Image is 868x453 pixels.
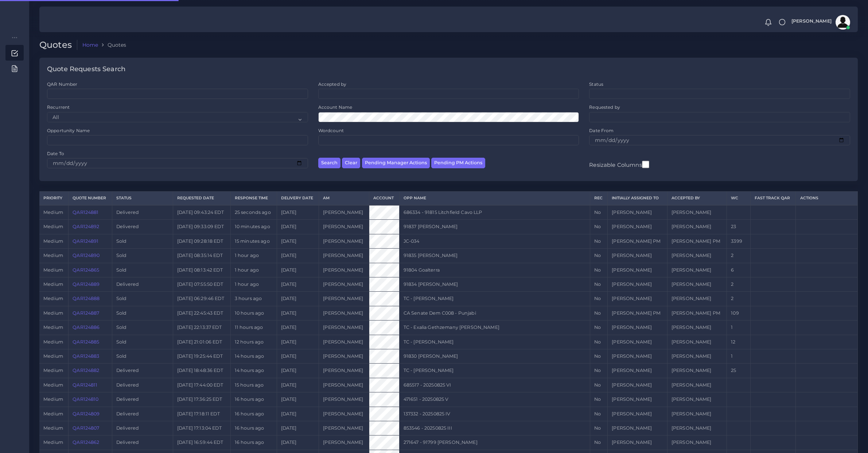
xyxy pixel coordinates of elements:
td: [PERSON_NAME] [608,378,667,392]
td: No [590,292,607,306]
th: Response Time [230,192,277,205]
a: [PERSON_NAME]avatar [788,15,853,30]
span: medium [43,353,63,359]
td: Sold [112,349,173,363]
td: [PERSON_NAME] [667,407,727,421]
th: Initially Assigned to [608,192,667,205]
td: 3399 [727,234,750,248]
td: [PERSON_NAME] [608,320,667,335]
td: [PERSON_NAME] [319,277,369,291]
th: Requested Date [173,192,230,205]
label: Wordcount [318,127,344,134]
td: No [590,234,607,248]
td: [DATE] 07:55:50 EDT [173,277,230,291]
a: QAR124885 [73,339,99,345]
span: medium [43,411,63,416]
td: [DATE] [277,220,319,234]
a: Home [82,41,98,49]
td: [DATE] [277,421,319,435]
td: [DATE] [277,306,319,320]
td: 25 [727,364,750,378]
td: [DATE] [277,435,319,450]
label: Date From [589,127,614,134]
td: 14 hours ago [230,364,277,378]
td: 91804 Goalterra [399,263,590,277]
td: [PERSON_NAME] [319,249,369,263]
td: 1 [727,320,750,335]
td: 15 minutes ago [230,234,277,248]
td: No [590,205,607,220]
td: [PERSON_NAME] [319,292,369,306]
td: [PERSON_NAME] [667,263,727,277]
td: [PERSON_NAME] [667,364,727,378]
td: [PERSON_NAME] [667,205,727,220]
td: No [590,392,607,407]
td: [PERSON_NAME] PM [608,234,667,248]
td: Delivered [112,220,173,234]
td: [PERSON_NAME] [608,277,667,291]
td: [DATE] 08:35:14 EDT [173,249,230,263]
td: [PERSON_NAME] [608,349,667,363]
a: QAR124883 [73,353,99,359]
th: Quote Number [69,192,112,205]
td: 109 [727,306,750,320]
a: QAR124890 [73,253,100,258]
td: [DATE] 17:44:00 EDT [173,378,230,392]
td: [PERSON_NAME] [319,234,369,248]
td: 2 [727,292,750,306]
td: [DATE] 19:25:44 EDT [173,349,230,363]
label: QAR Number [47,81,77,87]
a: QAR124887 [73,310,99,316]
th: WC [727,192,750,205]
span: medium [43,296,63,301]
a: QAR124882 [73,368,99,373]
td: 10 hours ago [230,306,277,320]
td: 15 hours ago [230,378,277,392]
td: [PERSON_NAME] [667,292,727,306]
td: Delivered [112,364,173,378]
label: Status [589,81,603,87]
span: medium [43,210,63,215]
span: medium [43,310,63,316]
td: [PERSON_NAME] [608,407,667,421]
td: 12 hours ago [230,335,277,349]
td: CA Senate Dem C008 - Punjabi [399,306,590,320]
td: [PERSON_NAME] [667,349,727,363]
td: Delivered [112,435,173,450]
td: No [590,435,607,450]
td: [DATE] 09:28:18 EDT [173,234,230,248]
td: [PERSON_NAME] [667,378,727,392]
a: QAR124881 [73,210,98,215]
button: Pending Manager Actions [362,158,430,168]
label: Date To [47,150,64,157]
td: No [590,306,607,320]
td: 12 [727,335,750,349]
td: [PERSON_NAME] [319,407,369,421]
td: No [590,349,607,363]
label: Account Name [318,104,353,110]
th: Delivery Date [277,192,319,205]
td: [DATE] [277,364,319,378]
label: Recurrent [47,104,70,110]
label: Resizable Columns [589,160,649,169]
td: [PERSON_NAME] [608,249,667,263]
td: [PERSON_NAME] [319,435,369,450]
span: medium [43,339,63,345]
td: [PERSON_NAME] PM [667,306,727,320]
td: TC - [PERSON_NAME] [399,364,590,378]
span: medium [43,382,63,388]
td: 1 hour ago [230,249,277,263]
button: Clear [342,158,360,168]
th: Actions [796,192,858,205]
td: [PERSON_NAME] [667,335,727,349]
td: 685517 - 20250825 VI [399,378,590,392]
td: No [590,407,607,421]
td: 91835 [PERSON_NAME] [399,249,590,263]
td: [PERSON_NAME] [319,335,369,349]
td: Sold [112,320,173,335]
span: medium [43,281,63,287]
td: [PERSON_NAME] [319,392,369,407]
td: 91837 [PERSON_NAME] [399,220,590,234]
td: [DATE] 09:43:24 EDT [173,205,230,220]
td: [DATE] 17:36:25 EDT [173,392,230,407]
